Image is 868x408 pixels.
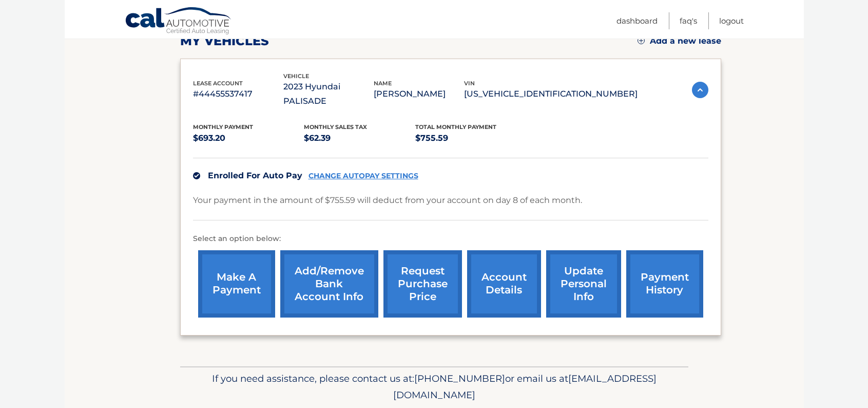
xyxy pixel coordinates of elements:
a: Add a new lease [638,36,721,46]
span: vin [464,80,475,87]
a: Add/Remove bank account info [280,250,378,318]
a: Dashboard [616,12,658,29]
span: Monthly sales Tax [304,123,367,131]
span: lease account [193,80,243,87]
span: name [374,80,392,87]
a: Cal Automotive [125,7,233,36]
p: $693.20 [193,131,304,145]
p: $755.59 [415,131,527,145]
span: [PHONE_NUMBER] [414,373,505,384]
p: [PERSON_NAME] [374,87,464,101]
a: payment history [626,250,703,318]
p: 2023 Hyundai PALISADE [283,80,374,108]
p: $62.39 [304,131,415,145]
span: Enrolled For Auto Pay [208,171,302,180]
a: account details [467,250,541,318]
img: accordion-active.svg [692,82,708,98]
span: Total Monthly Payment [415,123,496,131]
p: [US_VEHICLE_IDENTIFICATION_NUMBER] [464,87,638,101]
p: Your payment in the amount of $755.59 will deduct from your account on day 8 of each month. [193,193,582,208]
span: Monthly Payment [193,123,253,131]
a: update personal info [546,250,621,318]
img: add.svg [638,37,645,44]
a: request purchase price [383,250,462,318]
a: Logout [719,12,744,29]
h2: my vehicles [180,33,269,49]
a: make a payment [198,250,275,318]
img: check.svg [193,172,200,179]
p: #44455537417 [193,87,283,101]
a: CHANGE AUTOPAY SETTINGS [308,172,418,180]
a: FAQ's [680,12,697,29]
p: Select an option below: [193,233,708,245]
p: If you need assistance, please contact us at: or email us at [187,370,682,403]
span: vehicle [283,72,309,80]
